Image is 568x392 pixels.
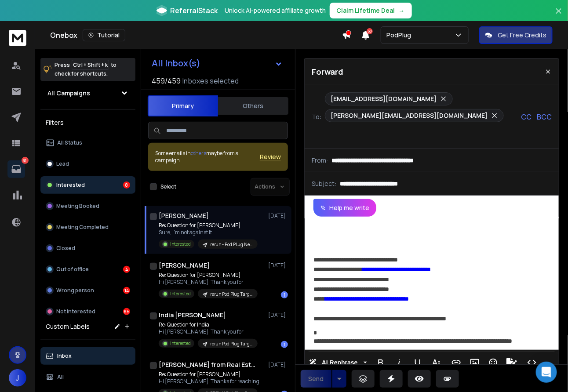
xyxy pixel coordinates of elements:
button: Get Free Credits [479,26,553,44]
button: Claim Lifetime Deal→ [330,3,412,18]
p: Closed [56,245,75,252]
p: [DATE] [268,312,288,319]
p: Re: Question for India [159,321,258,328]
button: Primary [148,95,218,116]
p: Inbox [57,352,72,359]
button: AI Rephrase [307,354,369,371]
p: PodPlug [386,31,415,40]
span: Ctrl + Shift + k [72,60,109,70]
button: Others [218,96,288,116]
h1: [PERSON_NAME] from Real Estate Views [159,360,255,369]
p: Re: Question for [PERSON_NAME] [159,371,259,378]
p: Hi [PERSON_NAME], Thank you for [159,279,258,286]
h3: Filters [40,116,135,129]
span: AI Rephrase [320,359,360,367]
p: Forward [312,65,343,78]
button: J [9,369,26,387]
button: Underline (Ctrl+U) [409,354,426,371]
button: All Status [40,134,135,152]
a: 91 [7,160,25,178]
button: Help me write [313,199,376,217]
span: ReferralStack [171,5,218,16]
button: Meeting Booked [40,197,135,215]
p: rerun Pod Plug Targeted Cities Sept [210,341,252,347]
div: Open Intercom Messenger [536,362,557,383]
button: Close banner [553,5,564,26]
p: Interested [170,290,191,297]
p: Get Free Credits [498,31,546,40]
button: Interested8 [40,176,135,194]
h3: Custom Labels [46,322,90,331]
p: Hi [PERSON_NAME], Thank you for [159,328,258,335]
p: [DATE] [268,212,288,219]
p: [DATE] [268,361,288,368]
h1: [PERSON_NAME] [159,211,209,220]
span: others [191,149,206,157]
div: 65 [123,308,130,315]
p: BCC [537,112,552,122]
button: Lead [40,155,135,173]
button: Insert Link (Ctrl+K) [448,354,465,371]
button: Inbox [40,347,135,365]
p: Lead [56,160,69,167]
h3: Inboxes selected [182,76,239,86]
p: Meeting Completed [56,224,109,231]
button: More Text [428,354,444,371]
button: All Inbox(s) [145,54,290,72]
p: Press to check for shortcuts. [55,61,117,78]
p: Wrong person [56,287,94,294]
p: Out of office [56,266,89,273]
span: 459 / 459 [152,76,181,86]
div: 14 [123,287,130,294]
button: Wrong person14 [40,282,135,299]
button: Italic (Ctrl+I) [391,354,408,371]
p: Interested [170,241,191,247]
label: Select [160,183,176,190]
span: 50 [367,28,373,34]
div: 1 [281,341,288,348]
button: All Campaigns [40,84,135,102]
p: rerun - Pod PLug New Campaig (September) [210,241,252,248]
button: Tutorial [83,29,125,41]
p: All Status [57,139,82,146]
button: Meeting Completed [40,218,135,236]
p: Interested [170,340,191,347]
div: 1 [281,291,288,298]
button: Bold (Ctrl+B) [372,354,389,371]
p: Not Interested [56,308,95,315]
p: Unlock AI-powered affiliate growth [225,6,326,15]
p: To: [312,113,321,121]
button: Emoticons [485,354,502,371]
p: Interested [56,181,85,189]
p: Re: Question for [PERSON_NAME] [159,272,258,279]
h1: [PERSON_NAME] [159,261,210,270]
p: rerun Pod Plug Targeted Cities Sept [210,291,252,298]
button: Out of office4 [40,261,135,278]
button: All [40,368,135,386]
button: Code View [524,354,540,371]
div: Onebox [50,29,342,41]
p: CC [521,112,532,122]
p: Subject: [312,179,336,188]
p: [DATE] [268,262,288,269]
p: [PERSON_NAME][EMAIL_ADDRESS][DOMAIN_NAME] [331,111,488,120]
span: → [399,6,405,15]
button: Review [260,152,281,161]
div: 4 [123,266,130,273]
div: 8 [123,181,130,189]
button: Not Interested65 [40,303,135,320]
button: Signature [503,354,520,371]
p: From: [312,156,328,165]
p: 91 [22,157,29,164]
h1: India [PERSON_NAME] [159,311,226,319]
p: [EMAIL_ADDRESS][DOMAIN_NAME] [331,94,437,103]
h1: All Campaigns [47,89,90,98]
div: Some emails in maybe from a campaign [155,150,260,164]
h1: All Inbox(s) [152,59,200,68]
p: Hi [PERSON_NAME], Thanks for reaching [159,378,259,385]
p: All [57,374,64,381]
button: Closed [40,240,135,257]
